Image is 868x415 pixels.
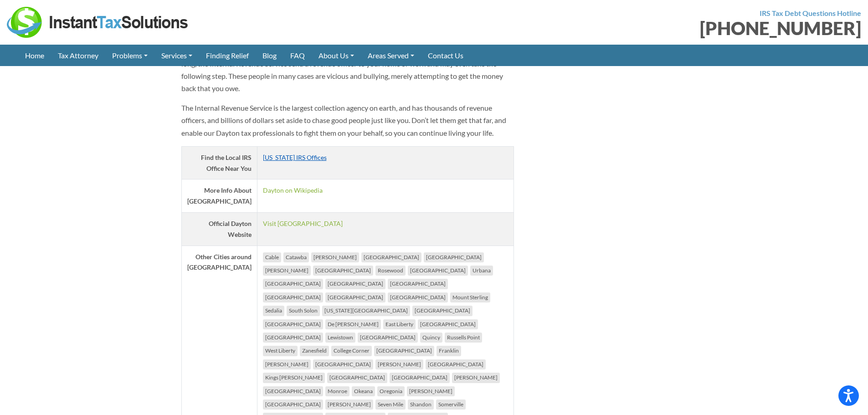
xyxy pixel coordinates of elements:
[263,306,284,316] li: Sedalia
[412,306,473,316] li: [GEOGRAPHIC_DATA]
[263,373,325,383] li: Kings [PERSON_NAME]
[283,45,312,66] a: FAQ
[470,266,493,276] li: Urbana
[18,45,51,66] a: Home
[327,373,387,383] li: [GEOGRAPHIC_DATA]
[313,359,373,369] li: [GEOGRAPHIC_DATA]
[263,319,323,329] li: [GEOGRAPHIC_DATA]
[7,7,189,38] img: Instant Tax Solutions Logo
[388,279,448,289] li: [GEOGRAPHIC_DATA]
[374,346,434,356] li: [GEOGRAPHIC_DATA]
[263,186,323,194] a: Dayton on Wikipedia
[760,9,861,17] strong: IRS Tax Debt Questions Hotline
[287,306,320,316] li: South Solon
[361,252,421,262] li: [GEOGRAPHIC_DATA]
[407,386,455,396] li: [PERSON_NAME]
[300,346,329,356] li: Zanesfield
[408,400,434,410] li: Shandon
[441,19,862,37] div: [PHONE_NUMBER]
[325,400,373,410] li: [PERSON_NAME]
[312,45,361,66] a: About Us
[105,45,154,66] a: Problems
[426,359,486,369] li: [GEOGRAPHIC_DATA]
[437,346,461,356] li: Franklin
[325,319,381,329] li: De [PERSON_NAME]
[263,154,327,161] a: [US_STATE] IRS Offices
[445,333,482,343] li: Russells Point
[377,386,405,396] li: Oregonia
[7,17,189,26] a: Instant Tax Solutions Logo
[375,359,423,369] li: [PERSON_NAME]
[263,279,323,289] li: [GEOGRAPHIC_DATA]
[375,266,406,276] li: Rosewood
[361,45,421,66] a: Areas Served
[263,386,323,396] li: [GEOGRAPHIC_DATA]
[331,346,372,356] li: College Corner
[375,400,406,410] li: Seven Mile
[154,45,199,66] a: Services
[263,292,323,302] li: [GEOGRAPHIC_DATA]
[322,306,410,316] li: [US_STATE][GEOGRAPHIC_DATA]
[325,386,349,396] li: Monroe
[283,252,309,262] li: Catawba
[450,292,490,302] li: Mount Sterling
[181,179,257,213] th: More Info About [GEOGRAPHIC_DATA]
[408,266,468,276] li: [GEOGRAPHIC_DATA]
[390,373,450,383] li: [GEOGRAPHIC_DATA]
[199,45,256,66] a: Finding Relief
[263,359,311,369] li: [PERSON_NAME]
[263,400,323,410] li: [GEOGRAPHIC_DATA]
[420,333,442,343] li: Quincy
[311,252,359,262] li: [PERSON_NAME]
[263,346,298,356] li: West Liberty
[325,279,385,289] li: [GEOGRAPHIC_DATA]
[263,252,281,262] li: Cable
[325,292,385,302] li: [GEOGRAPHIC_DATA]
[181,146,257,179] th: Find the Local IRS Office Near You
[181,45,514,95] p: If you have really put off all of the IRS letters and notices they’ve sent to your home or busine...
[452,373,500,383] li: [PERSON_NAME]
[181,213,257,246] th: Official Dayton Website
[263,220,343,227] a: Visit [GEOGRAPHIC_DATA]
[263,266,311,276] li: [PERSON_NAME]
[352,386,375,396] li: Okeana
[388,292,448,302] li: [GEOGRAPHIC_DATA]
[51,45,105,66] a: Tax Attorney
[263,333,323,343] li: [GEOGRAPHIC_DATA]
[421,45,470,66] a: Contact Us
[418,319,478,329] li: [GEOGRAPHIC_DATA]
[358,333,418,343] li: [GEOGRAPHIC_DATA]
[256,45,283,66] a: Blog
[325,333,355,343] li: Lewistown
[181,102,514,139] p: The Internal Revenue Service is the largest collection agency on earth, and has thousands of reve...
[436,400,466,410] li: Somerville
[383,319,416,329] li: East Liberty
[424,252,484,262] li: [GEOGRAPHIC_DATA]
[313,266,373,276] li: [GEOGRAPHIC_DATA]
